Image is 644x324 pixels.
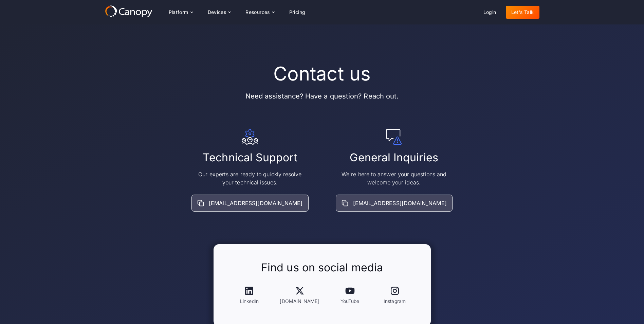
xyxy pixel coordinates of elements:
[196,170,304,186] p: Our experts are ready to quickly resolve your technical issues.
[202,5,236,19] div: Devices
[240,5,279,19] div: Resources
[330,280,370,310] a: YouTube
[478,6,502,19] a: Login
[284,6,311,19] a: Pricing
[261,260,383,275] h2: Find us on social media
[240,298,259,305] div: LinkedIn
[209,199,302,207] div: [EMAIL_ADDRESS][DOMAIN_NAME]
[350,150,438,165] h2: General Inquiries
[353,199,447,207] div: [EMAIL_ADDRESS][DOMAIN_NAME]
[506,6,539,19] a: Let's Talk
[384,298,406,305] div: Instagram
[375,280,415,310] a: Instagram
[273,62,371,85] h1: Contact us
[280,298,319,305] div: [DOMAIN_NAME]
[340,170,448,186] p: We're here to answer your questions and welcome your ideas.
[245,91,399,102] p: Need assistance? Have a question? Reach out.
[230,280,269,310] a: LinkedIn
[274,280,325,310] a: [DOMAIN_NAME]
[203,150,297,165] h2: Technical Support
[245,10,270,15] div: Resources
[208,10,226,15] div: Devices
[169,10,188,15] div: Platform
[341,298,360,305] div: YouTube
[163,5,198,19] div: Platform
